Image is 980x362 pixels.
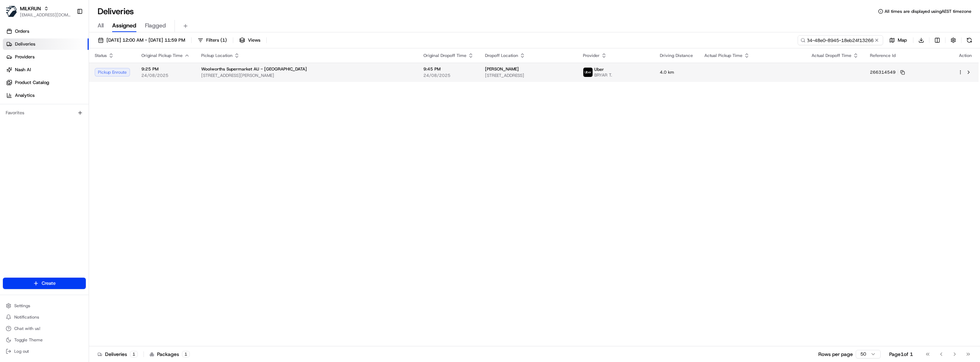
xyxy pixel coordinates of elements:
[594,72,612,78] span: BRYAR T.
[3,324,86,334] button: Chat with us!
[3,90,89,101] a: Analytics
[3,278,86,289] button: Create
[3,301,86,311] button: Settings
[98,351,138,358] div: Deliveries
[14,314,39,320] span: Notifications
[812,53,851,58] span: Actual Dropoff Time
[201,66,307,72] span: Woolworths Supermarket AU - [GEOGRAPHIC_DATA]
[141,53,183,58] span: Original Pickup Time
[3,312,86,322] button: Notifications
[141,66,190,72] span: 9:25 PM
[15,41,35,47] span: Deliveries
[95,53,107,58] span: Status
[42,280,56,287] span: Create
[206,37,227,43] span: Filters
[594,67,604,72] span: Uber
[130,351,138,357] div: 1
[660,69,693,75] span: 4.0 km
[898,37,907,43] span: Map
[3,77,89,88] a: Product Catalog
[14,303,30,309] span: Settings
[15,67,31,73] span: Nash AI
[3,346,86,356] button: Log out
[423,53,466,58] span: Original Dropoff Time
[818,351,853,358] p: Rows per page
[145,21,166,30] span: Flagged
[248,37,260,43] span: Views
[14,348,29,354] span: Log out
[98,21,104,30] span: All
[3,38,89,50] a: Deliveries
[964,35,974,45] button: Refresh
[15,54,35,60] span: Providers
[14,337,43,343] span: Toggle Theme
[958,53,973,58] div: Action
[141,73,190,78] span: 24/08/2025
[485,66,519,72] span: [PERSON_NAME]
[15,28,29,35] span: Orders
[660,53,693,58] span: Driving Distance
[236,35,264,45] button: Views
[3,335,86,345] button: Toggle Theme
[6,6,17,17] img: MILKRUN
[485,53,518,58] span: Dropoff Location
[583,68,593,77] img: uber-new-logo.jpeg
[583,53,600,58] span: Provider
[886,35,910,45] button: Map
[15,79,49,86] span: Product Catalog
[20,12,71,18] button: [EMAIL_ADDRESS][DOMAIN_NAME]
[3,64,89,75] a: Nash AI
[3,3,74,20] button: MILKRUNMILKRUN[EMAIL_ADDRESS][DOMAIN_NAME]
[95,35,188,45] button: [DATE] 12:00 AM - [DATE] 11:59 PM
[14,326,40,331] span: Chat with us!
[106,37,185,43] span: [DATE] 12:00 AM - [DATE] 11:59 PM
[20,5,41,12] button: MILKRUN
[423,66,474,72] span: 9:45 PM
[201,73,412,78] span: [STREET_ADDRESS][PERSON_NAME]
[870,53,896,58] span: Reference Id
[3,107,86,119] div: Favorites
[3,51,89,63] a: Providers
[423,73,474,78] span: 24/08/2025
[885,9,971,14] span: All times are displayed using AEST timezone
[704,53,742,58] span: Actual Pickup Time
[201,53,233,58] span: Pickup Location
[15,92,35,99] span: Analytics
[182,351,190,357] div: 1
[194,35,230,45] button: Filters(1)
[889,351,913,358] div: Page 1 of 1
[150,351,190,358] div: Packages
[112,21,136,30] span: Assigned
[98,6,134,17] h1: Deliveries
[3,26,89,37] a: Orders
[870,69,905,75] button: 266314549
[220,37,227,43] span: ( 1 )
[798,35,883,45] input: Type to search
[485,73,572,78] span: [STREET_ADDRESS]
